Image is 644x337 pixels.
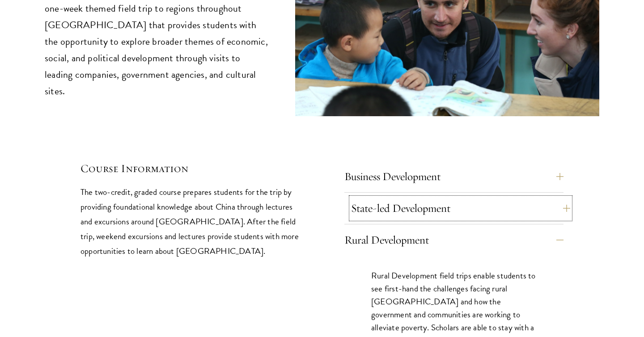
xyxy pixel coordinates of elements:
[351,198,570,219] button: State-led Development
[344,166,563,187] button: Business Development
[80,185,300,258] p: The two-credit, graded course prepares students for the trip by providing foundational knowledge ...
[80,161,300,176] h5: Course Information
[344,229,563,251] button: Rural Development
